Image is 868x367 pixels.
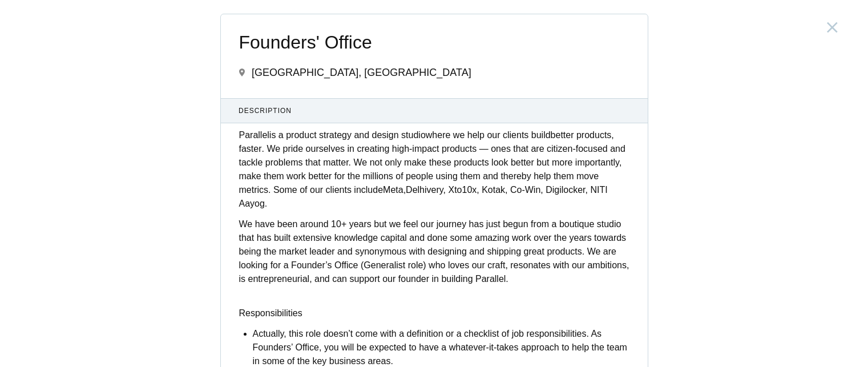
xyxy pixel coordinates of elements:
span: [GEOGRAPHIC_DATA], [GEOGRAPHIC_DATA] [252,67,471,78]
span: Founders' Office [239,33,629,53]
strong: Responsibilities [239,308,302,318]
p: where we help our clients build . We pride ourselves in creating high-impact products — ones that... [239,128,629,211]
strong: Meta [383,185,403,195]
a: Parallel [239,130,269,140]
strong: Delhivery, Xto10x, Kotak, Co-Win, Digilocker, NITI Aayog. [239,185,608,208]
p: We have been around 10+ years but we feel our journey has just begun from a boutique studio that ... [239,217,629,286]
strong: is a product strategy and design studio [239,130,426,140]
span: Description [239,106,629,116]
